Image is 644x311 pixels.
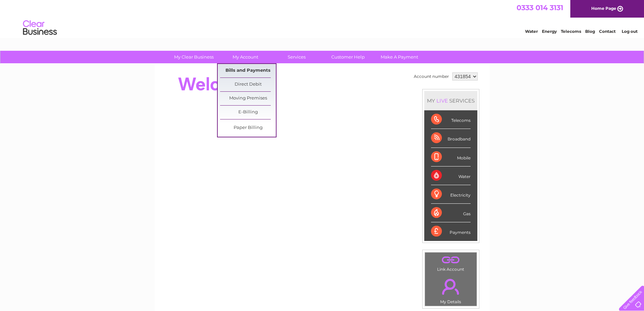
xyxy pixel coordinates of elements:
[425,252,477,273] td: Link Account
[525,29,538,34] a: Water
[599,29,616,34] a: Contact
[542,29,557,34] a: Energy
[220,92,276,105] a: Moving Premises
[431,129,471,148] div: Broadband
[427,254,475,266] a: .
[431,222,471,241] div: Payments
[585,29,595,34] a: Blog
[269,51,325,63] a: Services
[431,166,471,185] div: Water
[220,106,276,119] a: E-Billing
[431,110,471,129] div: Telecoms
[412,71,451,82] td: Account number
[427,275,475,298] a: .
[372,51,427,63] a: Make A Payment
[435,97,449,104] div: LIVE
[23,18,57,38] img: logo.png
[220,64,276,77] a: Bills and Payments
[425,273,477,306] td: My Details
[622,29,638,34] a: Log out
[431,185,471,204] div: Electricity
[561,29,581,34] a: Telecoms
[517,3,563,12] a: 0333 014 3131
[431,148,471,166] div: Mobile
[220,78,276,91] a: Direct Debit
[166,51,222,63] a: My Clear Business
[424,91,477,110] div: MY SERVICES
[163,4,482,33] div: Clear Business is a trading name of Verastar Limited (registered in [GEOGRAPHIC_DATA] No. 3667643...
[431,204,471,222] div: Gas
[220,121,276,135] a: Paper Billing
[320,51,376,63] a: Customer Help
[217,51,273,63] a: My Account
